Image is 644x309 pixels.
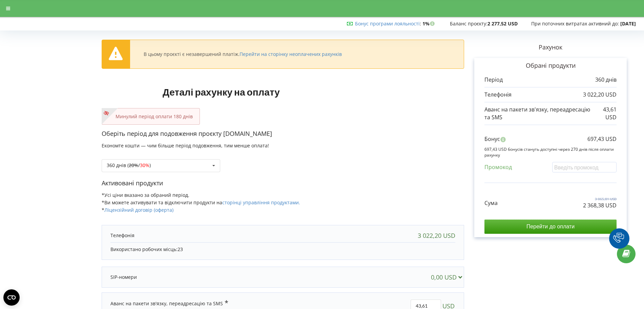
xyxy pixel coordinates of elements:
[240,51,342,57] a: Перейти на сторінку неоплачених рахунків
[102,142,269,149] span: Економте кошти — чим більше період подовження, тим менше оплата!
[110,246,455,253] p: Використано робочих місць:
[487,20,518,27] strong: 2 277,52 USD
[595,76,617,84] p: 360 днів
[484,135,500,143] p: Бонус
[484,91,512,99] p: Телефонія
[431,274,465,281] div: 0,00 USD
[110,300,228,307] div: Аванс на пакети зв'язку, переадресацію та SMS
[3,289,20,306] button: Open CMP widget
[620,20,636,27] strong: [DATE]
[109,113,193,120] p: Минулий період оплати 180 днів
[178,246,183,252] span: 23
[102,76,341,108] h1: Деталі рахунку на оплату
[484,76,503,84] p: Період
[102,192,189,198] span: *Усі ціни вказано за обраний період.
[484,106,594,121] p: Аванс на пакети зв'язку, переадресацію та SMS
[144,51,342,57] div: В цьому проєкті є незавершений платіж.
[594,106,617,121] p: 43,61 USD
[129,162,138,168] s: 20%
[464,43,637,52] p: Рахунок
[484,163,512,171] p: Промокод
[418,232,455,239] div: 3 022,20 USD
[104,207,173,213] a: Ліцензійний договір (оферта)
[531,20,619,27] span: При поточних витратах активний до:
[422,20,436,27] strong: 1%
[450,20,487,27] span: Баланс проєкту:
[110,274,137,281] p: SIP-номери
[484,199,498,207] p: Сума
[140,162,149,168] span: 30%
[107,163,151,168] div: 360 днів ( / )
[355,20,420,27] a: Бонус програми лояльності
[484,220,617,234] input: Перейти до оплати
[102,129,464,138] p: Оберіть період для подовження проєкту [DOMAIN_NAME]
[102,199,300,206] span: *Ви можете активувати та відключити продукти на
[484,61,617,70] p: Обрані продукти
[552,162,617,172] input: Введіть промокод
[110,232,134,239] p: Телефонія
[583,91,617,99] p: 3 022,20 USD
[587,135,617,143] p: 697,43 USD
[222,199,300,206] a: сторінці управління продуктами.
[583,202,617,209] p: 2 368,38 USD
[102,179,464,188] p: Активовані продукти
[484,146,617,158] p: 697,43 USD бонусів стануть доступні через 270 днів після оплати рахунку
[583,197,617,201] p: 3 065,81 USD
[355,20,421,27] span: :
